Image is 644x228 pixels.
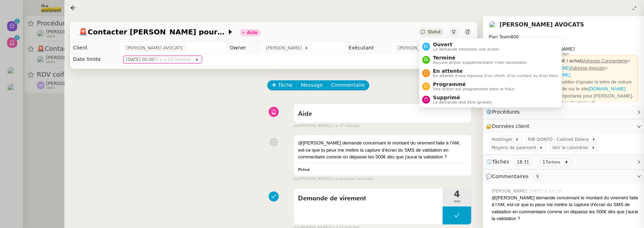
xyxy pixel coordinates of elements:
[492,144,539,151] span: Moyens de paiement
[433,55,527,61] span: Terminé
[79,28,88,36] span: 🚨
[486,174,545,179] span: 💬
[492,194,638,222] div: @[PERSON_NAME] demande concernant le montant du virement faite à l'AM, est-ce que tu peux me mett...
[483,170,644,184] div: 💬Commentaires 5
[297,80,327,90] button: Message
[70,54,120,65] td: Date limite
[533,173,542,180] nz-tag: 5
[492,79,635,92] div: Ne pas oublier d'ajouter la lettre de voiture associée à la course, téléchargeable sur le site
[588,86,625,91] a: [DOMAIN_NAME]
[266,44,304,52] span: [PERSON_NAME]
[329,176,373,182] span: il y a quelques secondes
[483,105,644,119] div: ⚙️Procédures
[433,100,493,104] span: La demande doit être ignorée.
[126,56,195,63] span: [DATE] 00:00
[428,29,441,34] span: Statut
[443,199,471,205] span: min
[492,174,528,179] span: Commentaires
[486,108,523,116] span: ⚙️
[301,81,323,89] span: Message
[492,57,635,79] div: = =
[542,160,548,165] span: 17
[267,80,297,90] button: Tâche
[247,30,258,35] div: Aide
[433,68,559,74] span: En attente
[483,155,644,169] div: ⏲️Tâches 18:31 17actions
[548,160,561,164] small: actions
[298,111,312,117] span: Aide
[70,42,120,54] td: Client
[433,42,499,47] span: Ouvert
[443,190,471,199] span: 4
[492,188,529,194] span: [PERSON_NAME]
[227,42,260,54] td: Owner
[483,119,644,133] div: 🔐Données client
[398,44,436,52] span: [PERSON_NAME]
[528,136,592,143] span: RIB QONTO - Cabinet Delery
[293,176,299,182] span: par
[433,81,515,87] span: Programmé
[298,193,438,204] span: Demande de virement
[529,188,562,194] span: [DATE] à 10:19
[327,80,369,90] button: Commentaire
[298,167,309,172] b: Privé
[433,47,499,51] span: La demande nécessite une action
[570,65,605,71] u: Adresse Avocats
[486,122,532,130] span: 🔐
[492,92,635,106] div: La tournure des phrases est très importante pour [PERSON_NAME]-voir procédure
[329,123,359,129] span: il y a 17 minutes
[433,74,559,78] span: En attente d'une réponse d'un client, d'un contact ou d'un tiers.
[489,34,511,39] span: Plan Team
[492,123,530,129] span: Données client
[154,57,192,62] span: (il y a 10 heures)
[346,42,392,54] td: Exécutant
[293,123,359,129] small: [PERSON_NAME]
[492,109,520,115] span: Procédures
[433,95,493,100] span: Supprimé
[499,21,584,28] a: [PERSON_NAME] AVOCATS
[293,123,299,129] span: par
[433,61,527,65] span: Aucune action supplémentaire n'est nécessaire.
[293,176,373,182] small: [PERSON_NAME]
[583,58,628,63] u: Adresse Conciergerie
[126,44,183,52] span: [PERSON_NAME] AVOCATS
[492,159,509,165] span: Tâches
[511,34,519,39] span: 800
[433,87,515,91] span: Une action est programmée dans le futur.
[298,139,467,161] div: @[PERSON_NAME] demande concernant le montant du virement faite à l'AM, est-ce que tu peux me mett...
[486,159,575,165] span: ⏲️
[331,81,365,89] span: Commentaire
[492,136,515,143] span: Hostinger
[278,81,293,89] span: Tâche
[79,28,227,35] span: Contacter [PERSON_NAME] pour virement taxe foncière
[552,144,591,151] span: Voir le calendrier
[514,158,532,166] nz-tag: 18:31
[489,21,497,29] img: users%2F747wGtPOU8c06LfBMyRxetZoT1v2%2Favatar%2Fnokpict.jpg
